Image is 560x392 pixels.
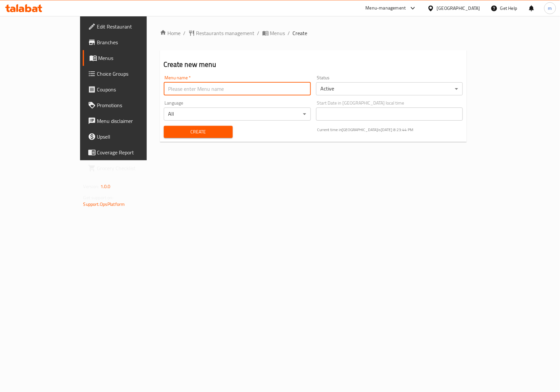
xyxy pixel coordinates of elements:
a: Support.OpsPlatform [83,200,125,208]
a: Menus [83,50,174,66]
span: Get support on: [83,193,114,202]
span: Promotions [97,101,168,109]
a: Menu disclaimer [83,113,174,129]
div: Active [316,82,463,95]
nav: breadcrumb [160,29,467,37]
a: Restaurants management [188,29,255,37]
a: Coupons [83,82,174,97]
div: All [164,108,311,121]
span: Branches [97,38,168,46]
span: Coupons [97,86,168,93]
span: Menus [270,29,285,37]
a: Grocery Checklist [83,160,174,176]
li: / [288,29,290,37]
a: Menus [262,29,285,37]
a: Branches [83,34,174,50]
li: / [183,29,186,37]
button: Create [164,126,233,138]
span: Menus [98,54,168,62]
li: / [257,29,260,37]
a: Coverage Report [83,145,174,160]
span: Coverage Report [97,148,168,156]
span: Version: [83,182,99,191]
span: m [548,5,552,12]
span: Create [293,29,308,37]
a: Upsell [83,129,174,145]
p: Current time in [GEOGRAPHIC_DATA] is [DATE] 8:23:44 PM [317,127,463,133]
span: Menu disclaimer [97,117,168,125]
a: Choice Groups [83,66,174,82]
a: Promotions [83,97,174,113]
a: Edit Restaurant [83,19,174,34]
span: Edit Restaurant [97,23,168,30]
span: Upsell [97,133,168,141]
span: Grocery Checklist [97,164,168,172]
span: 1.0.0 [100,182,111,191]
h2: Create new menu [164,60,463,69]
span: Create [169,128,227,136]
div: [GEOGRAPHIC_DATA] [437,5,480,12]
span: Restaurants management [196,29,255,37]
input: Please enter Menu name [164,82,311,95]
div: Menu-management [366,4,406,12]
span: Choice Groups [97,70,168,78]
